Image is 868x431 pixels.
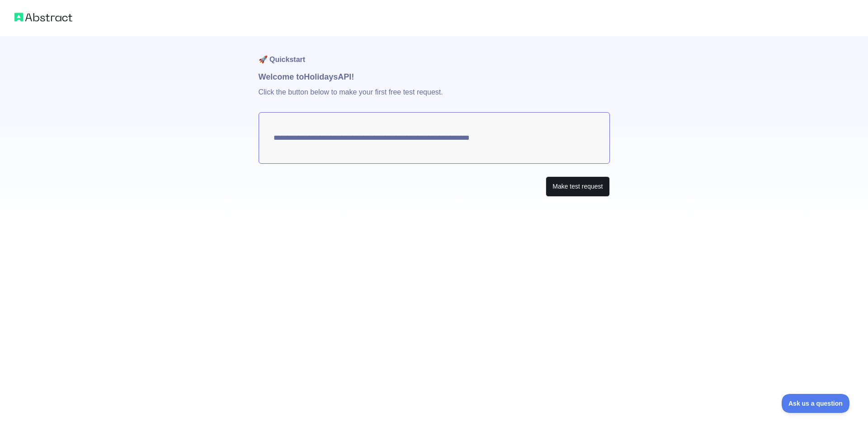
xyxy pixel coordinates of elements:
img: Abstract logo [14,11,72,24]
h1: Welcome to Holidays API! [259,71,610,83]
p: Click the button below to make your first free test request. [259,83,610,112]
iframe: Toggle Customer Support [782,394,850,413]
button: Make test request [546,176,609,197]
h1: 🚀 Quickstart [259,36,610,71]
